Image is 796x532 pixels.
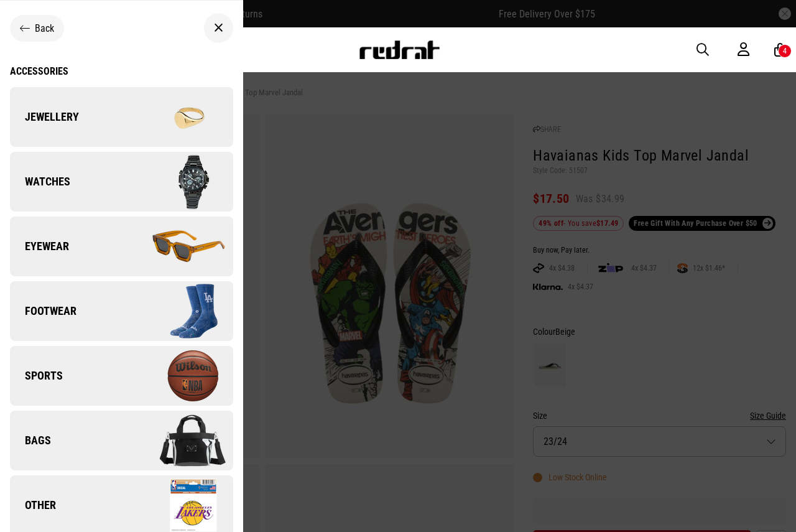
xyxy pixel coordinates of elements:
[121,280,233,342] img: Company
[10,368,63,383] span: Sports
[10,239,69,254] span: Eyewear
[121,215,233,278] img: Company
[783,47,787,55] div: 4
[121,86,233,148] img: Company
[10,217,233,276] a: Eyewear Company
[121,151,233,213] img: Company
[10,65,233,77] a: Accessories
[10,411,233,470] a: Bags Company
[121,345,233,407] img: Company
[358,40,440,59] img: Redrat logo
[35,22,54,34] span: Back
[10,152,233,212] a: Watches Company
[10,110,79,124] span: Jewellery
[10,281,233,341] a: Footwear Company
[10,498,56,513] span: Other
[10,174,70,189] span: Watches
[10,346,233,406] a: Sports Company
[10,433,51,448] span: Bags
[10,87,233,147] a: Jewellery Company
[121,409,233,472] img: Company
[10,5,47,42] button: Open LiveChat chat widget
[774,44,786,57] a: 4
[10,304,76,319] span: Footwear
